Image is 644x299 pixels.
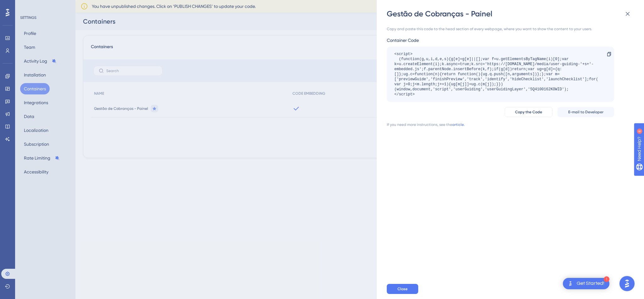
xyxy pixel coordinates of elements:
a: article. [452,122,465,127]
div: Open Get Started! checklist, remaining modules: 1 [563,278,609,289]
div: Copy and paste this code to the head section of every webpage, where you want to show the content... [387,26,614,31]
div: Gestão de Cobranças - Painel [387,9,635,19]
span: Need Help? [15,2,39,9]
button: E-mail to Developer [558,107,614,117]
button: Copy the Code [505,107,552,117]
button: Close [387,284,418,294]
div: <script> (function(g,u,i,d,e,s){g[e]=g[e]||[];var f=u.getElementsByTagName(i)[0];var k=u.createEl... [394,52,600,97]
div: If you need more instructions, see the [387,122,452,127]
span: Copy the Code [515,110,542,115]
img: launcher-image-alternative-text [567,280,574,287]
span: E-mail to Developer [568,110,603,115]
div: Get Started! [577,280,604,287]
iframe: UserGuiding AI Assistant Launcher [618,274,636,293]
span: Close [397,286,408,291]
div: Container Code [387,37,614,44]
div: 1 [604,276,609,282]
div: 6 [44,3,46,8]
